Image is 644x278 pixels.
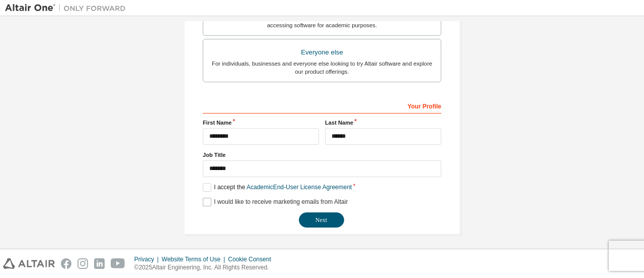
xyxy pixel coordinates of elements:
img: Altair One [5,3,131,13]
label: Last Name [325,119,441,127]
div: Everyone else [209,45,435,60]
p: © 2025 Altair Engineering, Inc. All Rights Reserved. [134,263,277,272]
div: Website Terms of Use [162,255,228,263]
div: Your Profile [203,97,441,114]
div: Privacy [134,255,162,263]
label: I would like to receive marketing emails from Altair [203,198,348,206]
label: First Name [203,119,319,127]
div: For faculty & administrators of academic institutions administering students and accessing softwa... [209,13,435,29]
div: Cookie Consent [228,255,277,263]
img: altair_logo.svg [3,258,55,269]
label: Job Title [203,151,441,159]
img: facebook.svg [61,258,71,269]
button: Next [299,212,344,228]
a: Academic End-User License Agreement [247,184,352,191]
img: instagram.svg [77,258,88,269]
img: linkedin.svg [94,258,105,269]
div: For individuals, businesses and everyone else looking to try Altair software and explore our prod... [209,60,435,76]
label: I accept the [203,183,352,192]
img: youtube.svg [111,258,125,269]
